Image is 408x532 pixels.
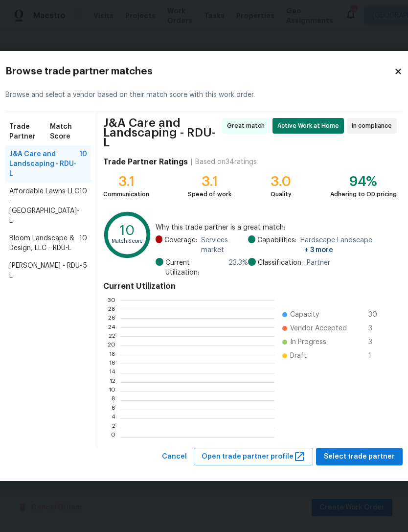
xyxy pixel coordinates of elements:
[5,78,403,112] div: Browse and select a vendor based on their match score with this work order.
[109,370,115,376] text: 14
[368,310,384,320] span: 30
[108,306,115,312] text: 28
[368,337,384,347] span: 3
[9,233,79,253] span: Bloom Landscape & Design, LLC - RDU-L
[352,121,396,131] span: In compliance
[165,258,225,278] span: Current Utilization:
[228,258,248,278] span: 23.3 %
[5,67,394,76] h2: Browse trade partner matches
[109,333,115,339] text: 22
[164,235,197,255] span: Coverage:
[162,451,187,463] span: Cancel
[120,224,135,237] text: 10
[112,416,115,421] text: 4
[277,121,343,131] span: Active Work at Home
[307,258,330,268] span: Partner
[79,186,87,226] span: 10
[201,235,248,255] span: Services market
[108,343,115,348] text: 20
[258,258,303,268] span: Classification:
[9,122,50,141] span: Trade Partner
[9,186,79,226] span: Affordable Lawns LLC - [GEOGRAPHIC_DATA]-L
[188,189,231,199] div: Speed of work
[108,297,115,302] text: 30
[83,261,87,280] span: 5
[195,157,257,167] div: Based on 34 ratings
[316,448,403,466] button: Select trade partner
[79,149,87,179] span: 10
[368,351,384,361] span: 1
[112,406,115,412] text: 6
[109,388,115,394] text: 10
[79,233,87,253] span: 10
[109,351,115,357] text: 18
[304,247,333,254] span: + 3 more
[103,157,188,167] h4: Trade Partner Ratings
[202,451,305,463] span: Open trade partner profile
[109,361,115,367] text: 16
[227,121,269,131] span: Great match
[110,379,115,385] text: 12
[112,397,115,403] text: 8
[300,235,397,255] span: Hardscape Landscape
[290,351,307,361] span: Draft
[330,177,397,186] div: 94%
[290,324,347,333] span: Vendor Accepted
[188,157,195,167] div: |
[111,434,115,439] text: 0
[108,324,115,330] text: 24
[103,189,149,199] div: Communication
[9,261,83,280] span: [PERSON_NAME] - RDU-L
[103,177,149,186] div: 3.1
[112,425,115,431] text: 2
[324,451,395,463] span: Select trade partner
[9,149,79,179] span: J&A Care and Landscaping - RDU-L
[112,239,143,244] text: Match Score
[290,310,319,320] span: Capacity
[194,448,313,466] button: Open trade partner profile
[188,177,231,186] div: 3.1
[257,235,296,255] span: Capabilities:
[368,324,384,333] span: 3
[103,281,397,291] h4: Current Utilization
[330,189,397,199] div: Adhering to OD pricing
[158,448,191,466] button: Cancel
[50,122,87,141] span: Match Score
[156,223,397,232] span: Why this trade partner is a great match:
[103,118,219,147] span: J&A Care and Landscaping - RDU-L
[271,189,292,199] div: Quality
[108,315,115,321] text: 26
[271,177,292,186] div: 3.0
[290,337,326,347] span: In Progress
